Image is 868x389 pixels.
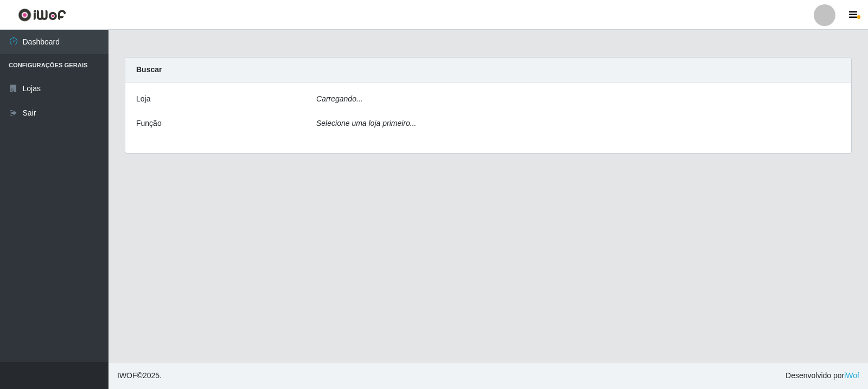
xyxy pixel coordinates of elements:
[117,371,137,380] span: IWOF
[117,370,162,381] span: © 2025 .
[136,65,162,74] strong: Buscar
[316,94,363,103] i: Carregando...
[136,93,150,105] label: Loja
[18,8,66,22] img: CoreUI Logo
[844,371,859,380] a: iWof
[136,118,162,129] label: Função
[786,370,859,381] span: Desenvolvido por
[316,119,416,127] i: Selecione uma loja primeiro...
